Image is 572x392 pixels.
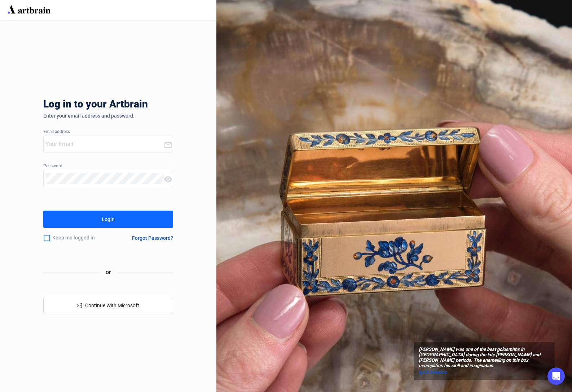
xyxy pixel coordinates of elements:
[132,235,173,241] div: Forgot Password?
[43,98,260,113] div: Log in to your Artbrain
[419,369,550,376] a: @christiesinc
[43,230,115,246] div: Keep me logged in
[419,347,550,369] span: [PERSON_NAME] was one of the best goldsmiths in [GEOGRAPHIC_DATA] during the late [PERSON_NAME] a...
[547,367,565,385] div: Open Intercom Messenger
[43,129,173,135] div: Email address
[85,303,139,308] span: Continue With Microsoft
[77,303,82,308] span: windows
[43,297,173,314] button: windowsContinue With Microsoft
[102,213,115,225] div: Login
[43,211,173,228] button: Login
[43,113,173,119] div: Enter your email address and password.
[45,138,164,150] input: Your Email
[419,369,447,375] span: @christiesinc
[43,164,173,169] div: Password
[100,268,117,277] span: or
